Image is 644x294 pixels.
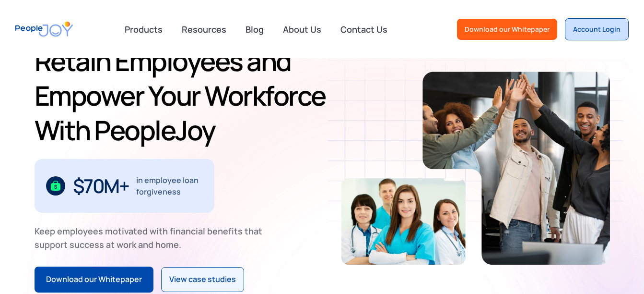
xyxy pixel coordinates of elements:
div: Download our Whitepaper [465,24,550,34]
a: Download our Whitepaper [457,19,557,40]
div: View case studies [169,273,236,286]
div: Account Login [573,24,621,34]
div: Products [119,20,168,39]
a: Resources [176,19,232,40]
img: Retain-Employees-PeopleJoy [422,72,610,265]
div: in employee loan forgiveness [136,174,203,197]
div: 1 / 3 [35,159,214,213]
a: Contact Us [335,19,393,40]
a: home [15,15,73,43]
h1: Retain Employees and Empower Your Workforce With PeopleJoy [35,44,334,147]
img: Retain-Employees-PeopleJoy [341,178,466,265]
a: About Us [277,19,327,40]
div: $70M+ [73,178,129,194]
div: Download our Whitepaper [46,273,142,286]
a: Account Login [565,18,629,40]
a: Download our Whitepaper [35,267,153,293]
a: View case studies [161,267,244,292]
a: Blog [240,19,269,40]
div: Keep employees motivated with financial benefits that support success at work and home. [35,224,270,251]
